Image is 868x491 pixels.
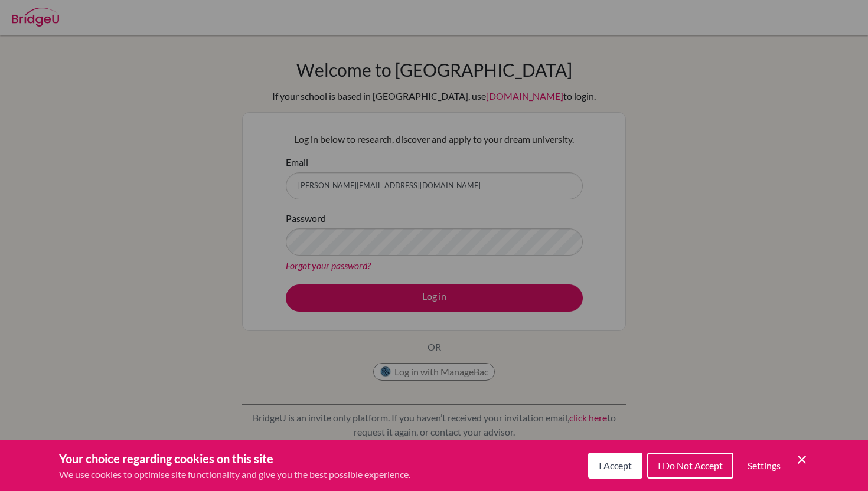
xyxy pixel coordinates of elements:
span: I Accept [599,460,632,471]
span: I Do Not Accept [658,460,723,471]
p: We use cookies to optimise site functionality and give you the best possible experience. [59,467,410,482]
button: Save and close [795,453,809,467]
button: I Do Not Accept [647,453,733,479]
button: I Accept [588,453,642,479]
h3: Your choice regarding cookies on this site [59,450,410,467]
span: Settings [748,460,781,471]
button: Settings [738,454,790,477]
